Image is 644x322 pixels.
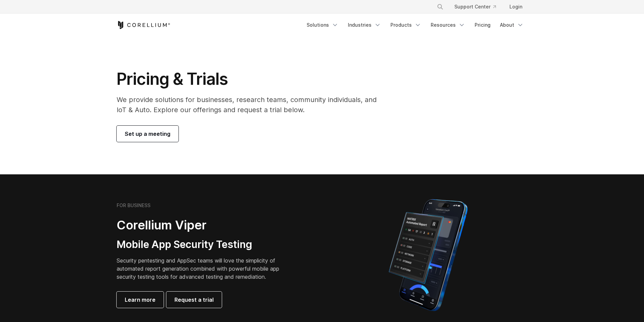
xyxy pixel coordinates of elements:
a: Learn more [117,292,164,308]
a: Set up a meeting [117,126,178,142]
a: Request a trial [166,292,222,308]
div: Navigation Menu [303,19,528,31]
h6: FOR BUSINESS [117,202,150,208]
h1: Pricing & Trials [117,69,386,89]
a: Resources [427,19,469,31]
span: Request a trial [174,296,214,304]
p: Security pentesting and AppSec teams will love the simplicity of automated report generation comb... [117,256,290,281]
span: Learn more [125,296,156,304]
a: Products [386,19,425,31]
div: Navigation Menu [429,1,528,13]
h3: Mobile App Security Testing [117,238,290,251]
p: We provide solutions for businesses, research teams, community individuals, and IoT & Auto. Explo... [117,95,386,115]
a: Industries [344,19,385,31]
a: Login [504,1,528,13]
span: Set up a meeting [125,130,170,138]
img: Corellium MATRIX automated report on iPhone showing app vulnerability test results across securit... [377,196,479,314]
a: Pricing [471,19,495,31]
a: Support Center [449,1,501,13]
a: Solutions [303,19,342,31]
h2: Corellium Viper [117,218,290,233]
button: Search [434,1,446,13]
a: About [496,19,528,31]
a: Corellium Home [117,21,170,29]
